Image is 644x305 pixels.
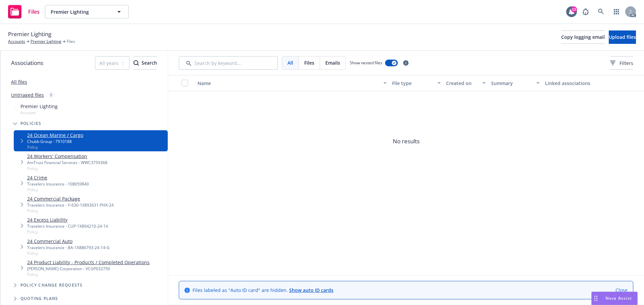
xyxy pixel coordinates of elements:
a: Switch app [610,5,623,18]
span: Files [304,59,314,66]
button: Created on [443,75,488,91]
a: Untriaged files [11,91,44,98]
a: 24 Commercial Package [27,195,114,202]
a: Show auto ID cards [289,287,333,293]
div: Created on [446,80,478,87]
span: Premier Lighting [8,30,51,39]
div: Summary [491,80,532,87]
span: No results [168,91,644,192]
span: Policy [27,250,110,256]
span: Policy change requests [20,283,83,287]
a: All files [11,79,27,85]
div: Linked associations [545,80,608,87]
div: 13 [571,6,577,12]
button: Copy logging email [561,30,605,44]
span: Files [67,39,75,45]
button: SearchSearch [133,56,157,70]
div: Drag to move [592,292,600,305]
button: File type [389,75,443,91]
a: Premier Lighting [31,39,61,45]
div: Travelers Insurance - 108059840 [27,181,89,187]
span: Copy logging email [561,34,605,40]
span: Account [20,110,58,116]
span: Premier Lighting [51,8,109,15]
div: Chubb Group - 7910188 [27,139,83,144]
span: Policy [27,229,108,235]
span: Policy [27,144,83,150]
a: 24 Ocean Marine / Cargo [27,132,83,139]
button: Linked associations [542,75,610,91]
span: Show nested files [350,60,382,66]
a: 24 Product Liability - Products / Completed Operations [27,259,150,266]
span: All [287,59,293,66]
div: File type [392,80,433,87]
span: Files [28,9,40,14]
div: Search [133,57,157,69]
span: Premier Lighting [20,103,58,110]
a: 24 Crime [27,174,89,181]
span: Files labeled as "Auto ID card" are hidden. [193,287,333,294]
a: Close [615,287,628,294]
div: AmTrust Financial Services - WWC3759368 [27,160,107,165]
span: Policies [20,122,42,126]
button: Upload files [609,30,636,44]
span: Filters [610,60,633,67]
button: Premier Lighting [45,5,129,18]
a: 24 Commercial Auto [27,238,110,245]
svg: Search [133,60,139,66]
span: Associations [11,59,43,67]
span: Filters [620,60,633,67]
span: Policy [27,187,89,193]
a: 24 Excess Liability [27,216,108,223]
button: Nova Assist [591,292,638,305]
div: Travelers Insurance - BA-1X886793-24-14-G [27,245,110,250]
div: [PERSON_NAME] Corporation - VCGP032750 [27,266,150,272]
span: Emails [325,59,340,66]
div: Name [198,80,379,87]
span: Policy [27,272,150,277]
div: Travelers Insurance - Y-630-1X893631-PHX-24 [27,202,114,208]
div: Travelers Insurance - CUP-1X894210-24-14 [27,223,108,229]
span: Policy [27,208,114,214]
span: Policy [27,166,107,171]
input: Select all [181,80,188,86]
a: Accounts [8,39,25,45]
span: Upload files [609,34,636,40]
a: Files [5,2,42,21]
button: Filters [610,56,633,70]
span: Nova Assist [605,295,632,301]
button: Summary [488,75,542,91]
a: Report a Bug [579,5,592,18]
button: Name [195,75,389,91]
a: Search [594,5,608,18]
input: Search by keyword... [179,56,278,70]
span: Quoting plans [20,297,58,301]
a: 24 Workers' Compensation [27,153,107,160]
div: 0 [47,91,56,99]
